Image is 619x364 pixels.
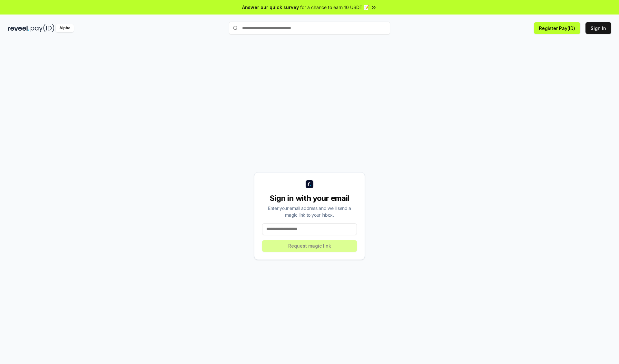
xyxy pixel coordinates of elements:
button: Sign In [585,22,611,34]
div: Enter your email address and we’ll send a magic link to your inbox. [262,205,357,218]
span: Answer our quick survey [242,4,299,11]
span: for a chance to earn 10 USDT 📝 [300,4,369,11]
img: reveel_dark [8,24,29,32]
div: Alpha [56,24,74,32]
img: pay_id [31,24,54,32]
div: Sign in with your email [262,193,357,203]
button: Register Pay(ID) [534,22,580,34]
img: logo_small [306,180,313,188]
